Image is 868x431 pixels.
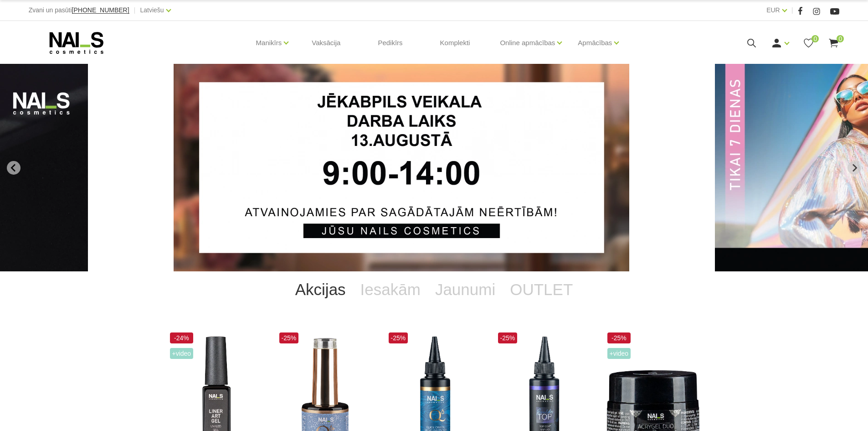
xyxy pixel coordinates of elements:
span: -25% [498,332,518,343]
a: Online apmācības [500,25,555,61]
a: 0 [803,37,814,49]
a: Akcijas [288,271,353,308]
span: +Video [607,348,631,359]
span: [PHONE_NUMBER] [72,6,129,14]
span: | [134,5,136,16]
span: 0 [812,35,819,42]
a: Pedikīrs [370,21,410,65]
a: OUTLET [503,271,580,308]
span: 0 [837,35,844,42]
span: +Video [170,348,194,359]
button: Go to last slide [7,161,21,175]
a: Vaksācija [304,21,348,65]
a: [PHONE_NUMBER] [72,7,129,14]
a: Apmācības [578,25,612,61]
li: 1 of 12 [174,64,694,271]
a: Jaunumi [428,271,503,308]
span: -24% [170,332,194,343]
span: -25% [607,332,631,343]
a: Iesakām [353,271,428,308]
a: 0 [828,37,839,49]
a: Komplekti [433,21,478,65]
span: | [791,5,793,16]
span: -25% [389,332,408,343]
a: EUR [766,5,780,16]
a: Latviešu [140,5,164,16]
span: -25% [279,332,299,343]
div: Zvani un pasūti [29,5,129,16]
a: Manikīrs [256,25,282,61]
button: Next slide [847,161,861,175]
